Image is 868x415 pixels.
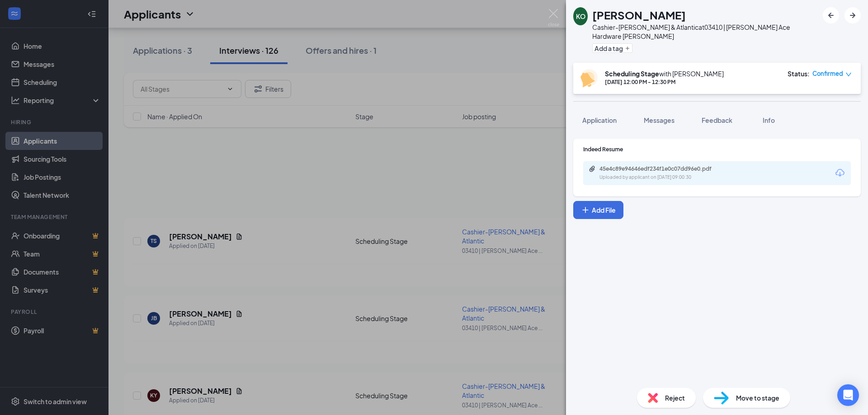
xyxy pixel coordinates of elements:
div: Indeed Resume [583,145,851,153]
svg: Plus [625,46,630,51]
span: Confirmed [812,69,843,78]
svg: Plus [581,205,590,214]
div: [DATE] 12:00 PM - 12:30 PM [605,78,724,86]
span: Move to stage [736,393,779,403]
svg: Download [835,168,845,178]
span: Info [763,116,775,124]
a: Paperclip45e4c89e94646edf234f1e0c07dd96e0.pdfUploaded by applicant on [DATE] 09:00:30 [589,165,735,181]
div: 45e4c89e94646edf234f1e0c07dd96e0.pdf [599,165,726,173]
div: with [PERSON_NAME] [605,69,724,78]
div: Uploaded by applicant on [DATE] 09:00:30 [599,174,735,181]
button: Add FilePlus [573,201,623,219]
svg: Paperclip [589,165,596,173]
div: Status : [788,69,810,78]
svg: ArrowRight [847,10,858,21]
span: down [845,71,852,78]
span: Application [582,116,617,124]
button: PlusAdd a tag [592,43,632,53]
b: Scheduling Stage [605,70,659,78]
span: Messages [644,116,675,124]
span: Feedback [702,116,732,124]
div: KO [576,12,585,21]
div: Cashier-[PERSON_NAME] & Atlantic at 03410 | [PERSON_NAME] Ace Hardware [PERSON_NAME] [592,23,818,41]
span: Reject [665,393,685,403]
button: ArrowLeftNew [823,7,839,23]
div: Open Intercom Messenger [837,384,859,406]
h1: [PERSON_NAME] [592,7,686,23]
svg: ArrowLeftNew [826,10,836,21]
button: ArrowRight [844,7,861,23]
